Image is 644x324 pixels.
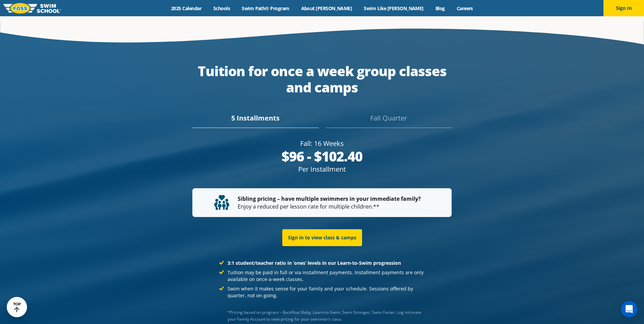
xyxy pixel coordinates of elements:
[326,113,452,128] div: Fall Quarter
[429,5,451,12] a: Blog
[621,301,637,317] div: Open Intercom Messenger
[192,165,452,174] div: Per Installment
[282,229,362,246] a: Sign in to view class & camps
[238,195,421,202] strong: Sibling pricing – have multiple swimmers in your immediate family?
[219,269,425,283] li: Tuition may be paid in full or via installment payments. Installment payments are only available ...
[192,63,452,95] div: Tuition for once a week group classes and camps
[192,148,452,165] div: $96 - $102.40
[219,285,425,299] li: Swim when it makes sense for your family and your schedule. Sessions offered by quarter, not on-g...
[208,5,236,12] a: Schools
[214,195,430,210] p: Enjoy a reduced per lesson rate for multiple children.**
[358,5,430,12] a: Swim Like [PERSON_NAME]
[3,3,61,14] img: FOSS Swim School Logo
[192,113,318,128] div: 5 Installments
[228,260,401,266] strong: 3:1 student/teacher ratio in ‘ones’ levels in our Learn-to-Swim progression
[228,309,425,323] p: *Pricing based on program – Backfloat Baby, Learn-to-Swim, Swim Stronger, Swim Faster. Log in/cre...
[13,302,21,312] div: TOP
[451,5,479,12] a: Careers
[295,5,358,12] a: About [PERSON_NAME]
[165,5,208,12] a: 2025 Calendar
[236,5,295,12] a: Swim Path® Program
[214,195,229,210] img: tuition-family-children.svg
[192,139,452,148] div: Fall: 16 Weeks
